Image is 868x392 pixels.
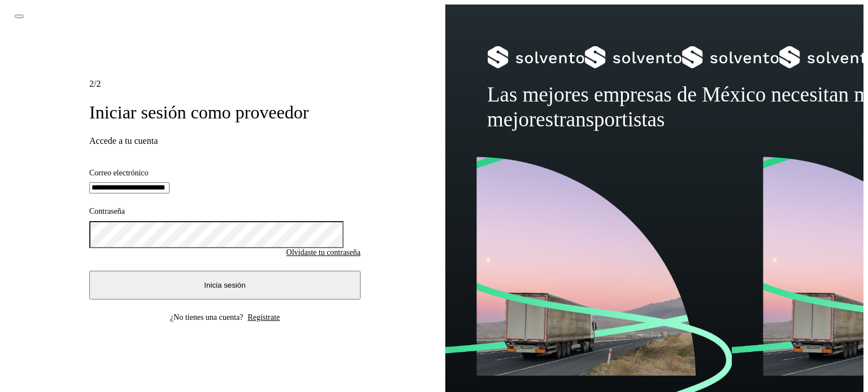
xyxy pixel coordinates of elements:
label: Contraseña [89,207,361,217]
div: /2 [89,79,361,89]
p: ¿No tienes una cuenta? [170,313,243,322]
a: Olvidaste tu contraseña [287,248,361,257]
span: transportistas [553,108,665,131]
span: Inicia sesión [204,281,245,289]
a: Regístrate [248,313,280,322]
h3: Accede a tu cuenta [89,136,361,146]
label: Correo electrónico [89,169,361,178]
span: 2 [89,79,94,89]
h1: Iniciar sesión como proveedor [89,102,361,123]
button: Inicia sesión [89,271,361,299]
